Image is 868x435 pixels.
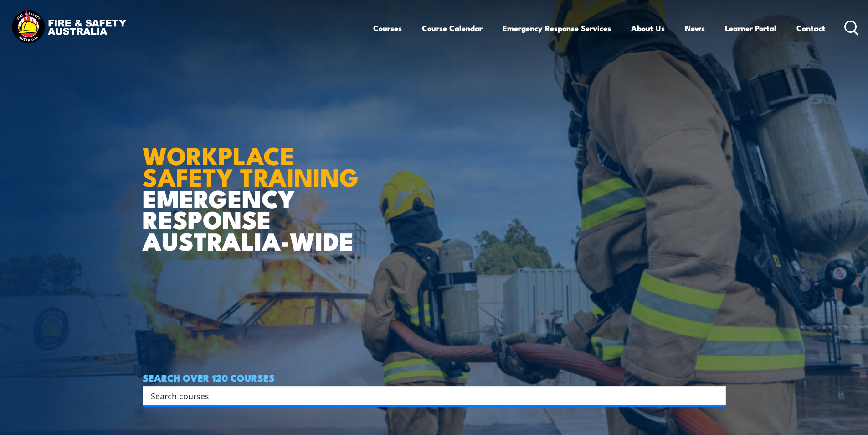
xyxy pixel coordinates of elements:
[143,372,726,383] h4: SEARCH OVER 120 COURSES
[151,389,706,403] input: Search input
[153,389,708,402] form: Search form
[143,121,365,251] h1: EMERGENCY RESPONSE AUSTRALIA-WIDE
[373,16,402,40] a: Courses
[796,16,825,40] a: Contact
[143,136,359,195] strong: WORKPLACE SAFETY TRAINING
[725,16,776,40] a: Learner Portal
[631,16,665,40] a: About Us
[710,389,723,402] button: Search magnifier button
[503,16,611,40] a: Emergency Response Services
[685,16,705,40] a: News
[422,16,483,40] a: Course Calendar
